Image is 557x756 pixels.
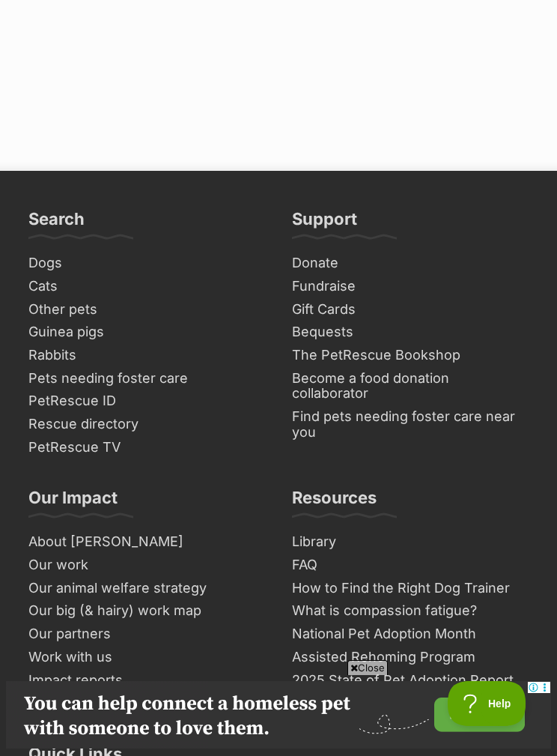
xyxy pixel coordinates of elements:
[286,367,535,405] a: Become a food donation collaborator
[22,554,271,577] a: Our work
[22,275,271,298] a: Cats
[448,681,527,726] iframe: Help Scout Beacon - Open
[6,681,551,749] iframe: Advertisement
[347,660,388,675] span: Close
[22,298,271,321] a: Other pets
[286,298,535,321] a: Gift Cards
[286,623,535,646] a: National Pet Adoption Month
[286,530,535,554] a: Library
[292,487,377,517] h3: Resources
[286,405,535,444] a: Find pets needing foster care near you
[22,367,271,390] a: Pets needing foster care
[28,487,118,517] h3: Our Impact
[22,390,271,413] a: PetRescue ID
[22,321,271,344] a: Guinea pigs
[286,252,535,275] a: Donate
[22,623,271,646] a: Our partners
[22,436,271,459] a: PetRescue TV
[286,344,535,367] a: The PetRescue Bookshop
[22,413,271,436] a: Rescue directory
[286,646,535,669] a: Assisted Rehoming Program
[22,577,271,600] a: Our animal welfare strategy
[286,577,535,600] a: How to Find the Right Dog Trainer
[22,599,271,623] a: Our big (& hairy) work map
[22,530,271,554] a: About [PERSON_NAME]
[286,321,535,344] a: Bequests
[22,252,271,275] a: Dogs
[22,646,271,669] a: Work with us
[286,599,535,623] a: What is compassion fatigue?
[292,208,357,238] h3: Support
[286,669,535,692] a: 2025 State of Pet Adoption Report
[286,554,535,577] a: FAQ
[22,344,271,367] a: Rabbits
[28,208,85,238] h3: Search
[22,669,271,692] a: Impact reports
[286,275,535,298] a: Fundraise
